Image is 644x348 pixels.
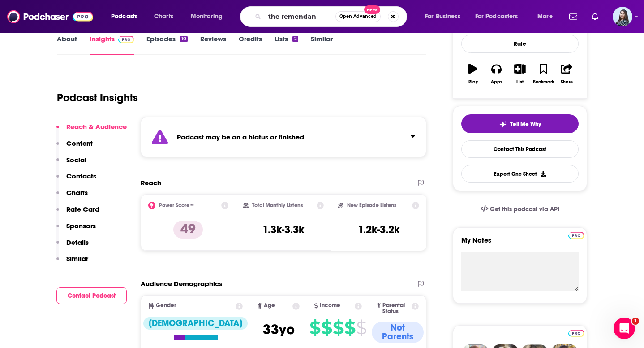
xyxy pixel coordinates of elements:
[461,165,579,183] button: Export One-Sheet
[56,122,127,139] button: Reach & Audience
[56,205,99,222] button: Rate Card
[311,35,333,55] a: Similar
[146,35,188,55] a: Episodes10
[358,223,399,236] h3: 1.2k-3.2k
[568,328,584,337] a: Pro website
[173,221,203,239] p: 49
[56,172,96,188] button: Contacts
[56,156,86,172] button: Social
[56,287,127,304] button: Contact Podcast
[419,9,472,24] button: open menu
[613,7,632,26] span: Logged in as brookefortierpr
[56,139,93,156] button: Content
[105,9,149,24] button: open menu
[66,254,88,263] p: Similar
[118,36,134,43] img: Podchaser Pro
[613,7,632,26] button: Show profile menu
[200,35,226,55] a: Reviews
[263,321,295,338] span: 33 yo
[461,114,579,133] button: tell me why sparkleTell Me Why
[372,322,424,343] div: Not Parents
[469,9,531,24] button: open menu
[66,238,89,247] p: Details
[111,10,137,23] span: Podcasts
[533,79,554,85] div: Bookmark
[309,321,320,335] span: $
[461,140,579,158] a: Contact This Podcast
[66,188,88,197] p: Charts
[425,10,460,23] span: For Business
[148,9,179,24] a: Charts
[154,10,173,23] span: Charts
[56,188,88,205] button: Charts
[185,9,234,24] button: open menu
[568,232,584,239] img: Podchaser Pro
[356,321,366,335] span: $
[475,10,518,23] span: For Podcasters
[66,205,99,213] p: Rate Card
[262,223,304,236] h3: 1.3k-3.3k
[510,121,541,128] span: Tell Me Why
[568,231,584,239] a: Pro website
[491,79,502,85] div: Apps
[141,178,161,187] h2: Reach
[508,58,532,90] button: List
[66,122,127,131] p: Reach & Audience
[335,11,381,22] button: Open AdvancedNew
[264,303,275,309] span: Age
[180,36,188,42] div: 10
[632,318,639,325] span: 1
[66,172,96,180] p: Contacts
[339,14,377,19] span: Open Advanced
[66,139,93,148] p: Content
[56,254,88,271] button: Similar
[537,10,553,23] span: More
[177,133,304,141] strong: Podcast may be on a hiatus or finished
[252,202,303,209] h2: Total Monthly Listens
[561,79,573,85] div: Share
[156,303,176,309] span: Gender
[90,35,134,55] a: InsightsPodchaser Pro
[613,7,632,26] img: User Profile
[499,121,507,128] img: tell me why sparkle
[364,5,380,14] span: New
[57,91,138,104] h1: Podcast Insights
[555,58,579,90] button: Share
[249,6,416,27] div: Search podcasts, credits, & more...
[275,35,298,55] a: Lists2
[321,321,332,335] span: $
[141,117,426,157] section: Click to expand status details
[568,330,584,337] img: Podchaser Pro
[159,202,194,209] h2: Power Score™
[344,321,355,335] span: $
[531,9,564,24] button: open menu
[485,58,508,90] button: Apps
[56,222,96,238] button: Sponsors
[239,35,262,55] a: Credits
[461,58,485,90] button: Play
[588,9,602,24] a: Show notifications dropdown
[614,318,635,339] iframe: Intercom live chat
[57,35,77,55] a: About
[56,238,89,255] button: Details
[516,79,524,85] div: List
[320,303,340,309] span: Income
[7,8,93,25] img: Podchaser - Follow, Share and Rate Podcasts
[468,79,478,85] div: Play
[382,303,410,314] span: Parental Status
[461,35,579,53] div: Rate
[490,205,559,213] span: Get this podcast via API
[265,9,335,24] input: Search podcasts, credits, & more...
[461,236,579,252] label: My Notes
[141,279,222,288] h2: Audience Demographics
[292,36,298,42] div: 2
[532,58,555,90] button: Bookmark
[473,198,567,220] a: Get this podcast via API
[66,156,86,164] p: Social
[191,10,223,23] span: Monitoring
[143,317,248,330] div: [DEMOGRAPHIC_DATA]
[566,9,581,24] a: Show notifications dropdown
[66,222,96,230] p: Sponsors
[347,202,396,209] h2: New Episode Listens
